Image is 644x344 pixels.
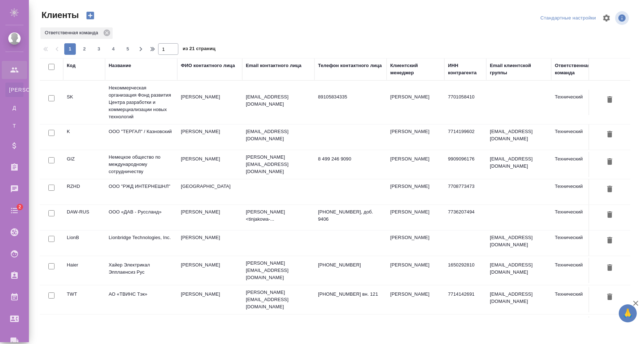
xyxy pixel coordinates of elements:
td: [PERSON_NAME] [177,230,242,256]
td: Некоммерческая организация Фонд развития Центра разработки и коммерциализации новых технологий [105,81,177,124]
button: 4 [108,43,119,55]
button: Удалить [604,128,616,141]
td: RZHD [63,179,105,204]
td: [PERSON_NAME] [177,124,242,150]
span: Посмотреть информацию [615,11,630,25]
td: 7701058410 [444,90,486,115]
td: SK [63,90,105,115]
td: 7714199602 [444,124,486,150]
p: [PERSON_NAME] <tinjakowa-... [246,208,311,223]
p: [PERSON_NAME][EMAIL_ADDRESS][DOMAIN_NAME] [246,260,311,281]
td: [GEOGRAPHIC_DATA] [177,179,242,204]
td: DAW-RUS [63,205,105,230]
p: [PHONE_NUMBER] [318,261,383,269]
td: Хайер Электрикал Эпплаенсиз Рус [105,258,177,283]
td: LionB [63,230,105,256]
button: Удалить [604,183,616,196]
p: [PHONE_NUMBER], доб. 9406 [318,208,383,223]
td: 7804460890 [444,316,486,341]
td: [PERSON_NAME] [387,205,444,230]
td: ООО "РЖД ИНТЕРНЕШНЛ" [105,179,177,204]
td: [PERSON_NAME] [177,258,242,283]
span: Настроить таблицу [598,9,615,27]
span: Клиенты [40,9,79,21]
td: 7708773473 [444,179,486,204]
p: [PHONE_NUMBER] вн. 121 [318,291,383,298]
div: Ответственная команда [40,27,113,39]
td: Технический [551,124,609,150]
div: split button [539,13,598,24]
p: 8 499 246 9090 [318,155,383,163]
button: Удалить [604,261,616,275]
a: [PERSON_NAME] [5,83,23,97]
td: [EMAIL_ADDRESS][DOMAIN_NAME] [486,316,551,341]
td: [PERSON_NAME] [177,90,242,115]
div: Телефон контактного лица [318,62,382,69]
td: 9909096176 [444,152,486,177]
a: Т [5,119,23,133]
td: GIZ [63,152,105,177]
div: Название [109,62,131,69]
td: [PERSON_NAME] [177,287,242,312]
span: Д [9,104,20,111]
td: SKF [63,316,105,341]
span: 4 [108,45,119,53]
td: Технический [551,179,609,204]
div: ФИО контактного лица [181,62,235,69]
p: 89105834335 [318,93,383,101]
td: Немецкое общество по международному сотрудничеству [105,150,177,179]
td: [EMAIL_ADDRESS][DOMAIN_NAME] [486,152,551,177]
td: 7714142691 [444,287,486,312]
td: [PERSON_NAME] [387,90,444,115]
p: Ответственная команда [45,29,101,36]
td: [EMAIL_ADDRESS][DOMAIN_NAME] [486,287,551,312]
p: [EMAIL_ADDRESS][DOMAIN_NAME] [246,93,311,108]
td: [PERSON_NAME] [387,124,444,150]
a: Д [5,101,23,115]
button: 2 [79,43,90,55]
p: [PERSON_NAME][EMAIL_ADDRESS][DOMAIN_NAME] [246,154,311,175]
td: Технический [551,287,609,312]
td: Технический [551,90,609,115]
button: Удалить [604,155,616,169]
td: [PERSON_NAME] [387,230,444,256]
td: [PERSON_NAME] [387,258,444,283]
td: [PERSON_NAME] [387,152,444,177]
button: Удалить [604,291,616,304]
td: Технический [551,205,609,230]
span: 2 [79,45,90,53]
td: [PERSON_NAME] [177,152,242,177]
td: ООО "ТЕРГАЛ" / Казновский [105,124,177,150]
button: 3 [93,43,105,55]
td: Haier [63,258,105,283]
td: [PERSON_NAME] [177,205,242,230]
td: [EMAIL_ADDRESS][DOMAIN_NAME] [486,258,551,283]
div: Email клиентской группы [490,62,548,76]
button: 🙏 [619,304,637,322]
td: Технический [551,152,609,177]
td: Технический [551,316,609,341]
td: Lionbridge Technologies, Inc. [105,230,177,256]
span: 2 [14,203,25,211]
td: [PERSON_NAME] [177,316,242,341]
td: TWT [63,287,105,312]
button: Удалить [604,93,616,107]
button: Удалить [604,234,616,247]
td: ООО «СКФ» [105,316,177,341]
td: ООО «ДАВ - Руссланд» [105,205,177,230]
td: [EMAIL_ADDRESS][DOMAIN_NAME] [486,124,551,150]
p: [PERSON_NAME][EMAIL_ADDRESS][DOMAIN_NAME] [246,289,311,310]
td: 1650292810 [444,258,486,283]
td: АО «ТВИНС Тэк» [105,287,177,312]
span: [PERSON_NAME] [9,86,20,93]
td: [PERSON_NAME] [387,287,444,312]
div: Клиентский менеджер [390,62,441,76]
td: [PERSON_NAME] [387,316,444,341]
button: Удалить [604,208,616,222]
td: [EMAIL_ADDRESS][DOMAIN_NAME] [486,230,551,256]
p: [EMAIL_ADDRESS][DOMAIN_NAME] [246,128,311,142]
span: из 21 страниц [183,44,216,55]
td: [PERSON_NAME] [387,179,444,204]
div: Код [67,62,75,69]
button: Создать [82,9,99,22]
